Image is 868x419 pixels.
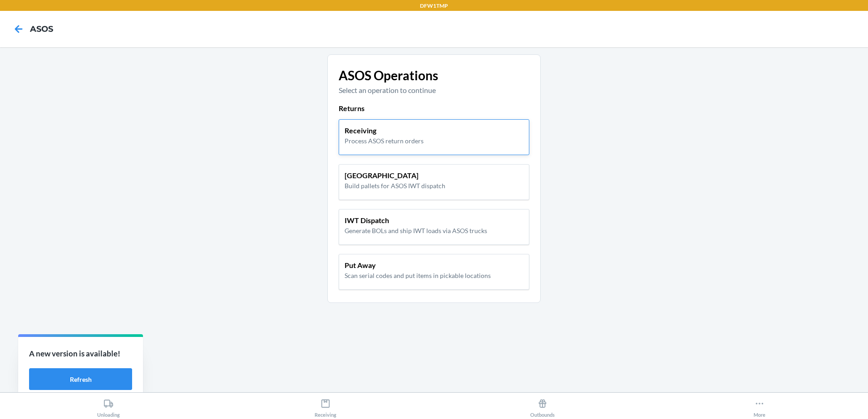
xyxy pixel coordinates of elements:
[30,23,53,35] h4: ASOS
[345,136,424,146] p: Process ASOS return orders
[345,181,445,190] p: Build pallets for ASOS IWT dispatch
[29,368,132,390] button: Refresh
[345,215,487,226] p: IWT Dispatch
[29,348,132,360] p: A new version is available!
[345,260,491,271] p: Put Away
[97,395,120,418] div: Unloading
[217,393,434,418] button: Receiving
[345,271,491,280] p: Scan serial codes and put items in pickable locations
[420,2,448,10] p: DFW1TMP
[530,395,555,418] div: Outbounds
[339,66,529,85] p: ASOS Operations
[345,226,487,235] p: Generate BOLs and ship IWT loads via ASOS trucks
[345,170,445,181] p: [GEOGRAPHIC_DATA]
[754,395,765,418] div: More
[339,85,529,96] p: Select an operation to continue
[315,395,336,418] div: Receiving
[434,393,651,418] button: Outbounds
[345,125,424,136] p: Receiving
[339,103,529,114] p: Returns
[651,393,868,418] button: More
